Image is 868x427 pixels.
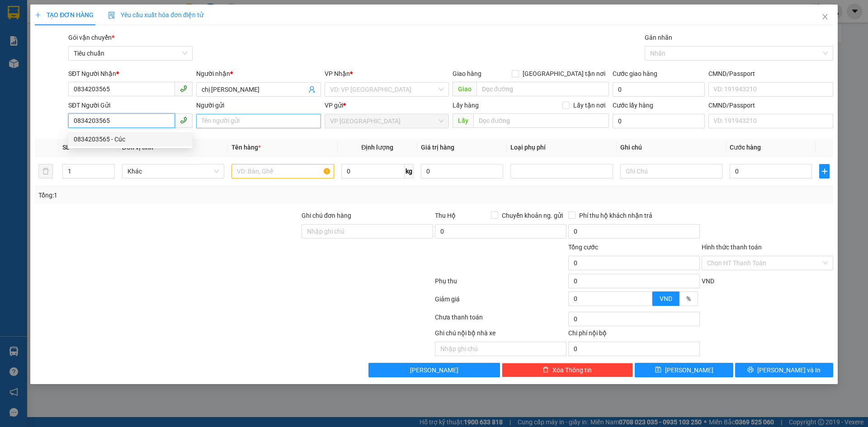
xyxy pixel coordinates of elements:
[368,363,500,377] button: [PERSON_NAME]
[308,86,316,93] span: user-add
[735,363,833,377] button: printer[PERSON_NAME] và In
[62,144,70,151] span: SL
[747,366,754,374] span: printer
[68,34,114,41] span: Gói vận chuyển
[453,102,479,109] span: Lấy hàng
[613,82,705,97] input: Cước giao hàng
[127,164,219,178] span: Khác
[325,70,350,77] span: VP Nhận
[568,244,598,251] span: Tổng cước
[435,342,566,356] input: Nhập ghi chú
[35,12,41,18] span: plus
[453,70,481,77] span: Giao hàng
[74,134,187,144] div: 0834203565 - Cúc
[325,100,449,110] div: VP gửi
[613,114,705,128] input: Cước lấy hàng
[421,164,503,178] input: 0
[702,244,762,251] label: Hình thức thanh toán
[74,47,187,60] span: Tiêu chuẩn
[68,100,193,110] div: SĐT Người Gửi
[108,11,203,19] span: Yêu cầu xuất hóa đơn điện tử
[68,132,193,146] div: 0834203565 - Cúc
[730,144,761,151] span: Cước hàng
[434,294,567,310] div: Giảm giá
[435,328,566,342] div: Ghi chú nội bộ nhà xe
[507,139,616,156] th: Loại phụ phí
[434,312,567,328] div: Chưa thanh toán
[453,82,476,96] span: Giao
[231,164,334,178] input: VD: Bàn, Ghế
[757,365,821,375] span: [PERSON_NAME] và In
[502,363,633,377] button: deleteXóa Thông tin
[410,365,458,375] span: [PERSON_NAME]
[620,164,722,178] input: Ghi Chú
[330,114,443,128] span: VP Đà Lạt
[405,164,414,178] span: kg
[196,69,321,79] div: Người nhận
[635,363,733,377] button: save[PERSON_NAME]
[476,82,609,96] input: Dọc đường
[38,164,53,178] button: delete
[613,70,657,77] label: Cước giao hàng
[434,276,567,292] div: Phụ thu
[570,100,609,110] span: Lấy tận nơi
[196,100,321,110] div: Người gửi
[35,11,94,19] span: TẠO ĐƠN HÀNG
[180,117,187,124] span: phone
[576,211,656,221] span: Phí thu hộ khách nhận trả
[302,212,351,219] label: Ghi chú đơn hàng
[180,85,187,92] span: phone
[708,69,833,79] div: CMND/Passport
[568,328,700,342] div: Chi phí nội bộ
[686,295,691,302] span: %
[361,144,393,151] span: Định lượng
[421,144,454,151] span: Giá trị hàng
[702,277,714,285] span: VND
[821,13,829,20] span: close
[453,113,473,128] span: Lấy
[498,211,566,221] span: Chuyển khoản ng. gửi
[542,366,549,374] span: delete
[708,100,833,110] div: CMND/Passport
[68,69,193,79] div: SĐT Người Nhận
[660,295,672,302] span: VND
[613,102,653,109] label: Cước lấy hàng
[38,190,335,200] div: Tổng: 1
[435,212,456,219] span: Thu Hộ
[473,113,609,128] input: Dọc đường
[552,365,592,375] span: Xóa Thông tin
[617,139,726,156] th: Ghi chú
[819,164,829,178] button: plus
[812,5,838,30] button: Close
[108,12,115,19] img: icon
[302,224,433,239] input: Ghi chú đơn hàng
[665,365,713,375] span: [PERSON_NAME]
[820,168,829,175] span: plus
[519,69,609,79] span: [GEOGRAPHIC_DATA] tận nơi
[655,366,661,374] span: save
[231,144,261,151] span: Tên hàng
[645,34,672,41] label: Gán nhãn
